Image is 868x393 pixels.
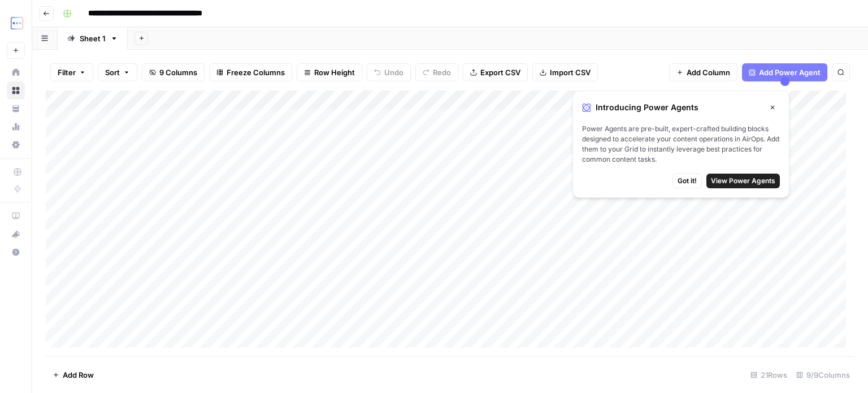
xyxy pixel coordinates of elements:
[105,67,120,78] span: Sort
[463,63,528,81] button: Export CSV
[433,67,451,78] span: Redo
[687,67,730,78] span: Add Column
[80,33,106,44] div: Sheet 1
[532,63,598,81] button: Import CSV
[706,174,780,188] button: View Power Agents
[746,366,792,384] div: 21 Rows
[7,136,25,154] a: Settings
[7,81,25,100] a: Browse
[550,67,591,78] span: Import CSV
[792,366,854,384] div: 9/9 Columns
[7,118,25,136] a: Usage
[142,63,205,81] button: 9 Columns
[711,176,775,186] span: View Power Agents
[7,207,25,225] a: AirOps Academy
[7,226,24,243] div: What's new?
[678,176,697,186] span: Got it!
[50,63,93,81] button: Filter
[7,63,25,81] a: Home
[7,9,25,37] button: Workspace: TripleDart
[58,27,128,50] a: Sheet 1
[672,174,702,188] button: Got it!
[7,225,25,243] button: What's new?
[742,63,827,81] button: Add Power Agent
[159,67,197,78] span: 9 Columns
[7,243,25,261] button: Help + Support
[58,67,76,78] span: Filter
[582,124,780,165] span: Power Agents are pre-built, expert-crafted building blocks designed to accelerate your content op...
[7,100,25,118] a: Your Data
[227,67,285,78] span: Freeze Columns
[314,67,355,78] span: Row Height
[63,369,94,381] span: Add Row
[669,63,737,81] button: Add Column
[7,13,27,33] img: TripleDart Logo
[297,63,362,81] button: Row Height
[759,67,821,78] span: Add Power Agent
[480,67,520,78] span: Export CSV
[415,63,458,81] button: Redo
[384,67,403,78] span: Undo
[98,63,137,81] button: Sort
[582,100,780,115] div: Introducing Power Agents
[46,366,101,384] button: Add Row
[367,63,411,81] button: Undo
[209,63,292,81] button: Freeze Columns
